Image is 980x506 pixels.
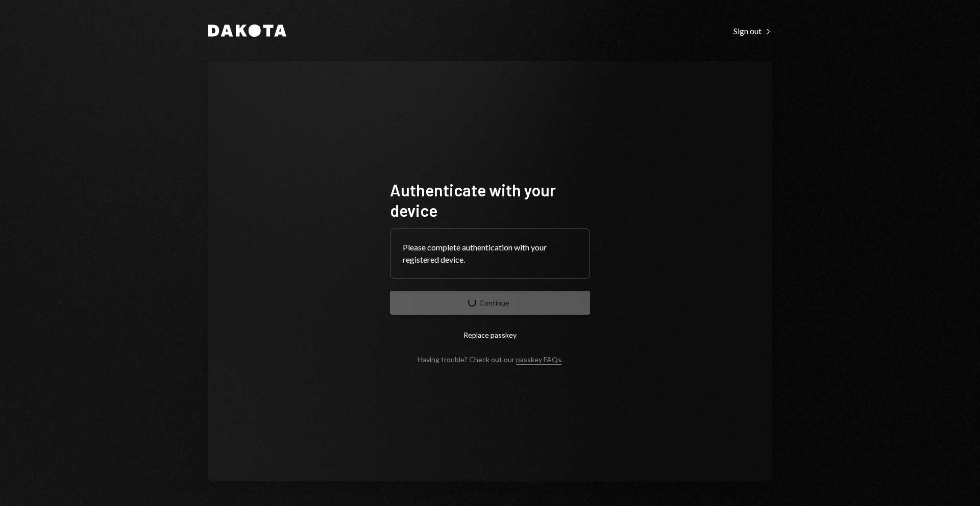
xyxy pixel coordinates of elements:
div: Having trouble? Check out our . [418,355,563,364]
h1: Authenticate with your device [390,180,590,220]
a: Sign out [733,25,772,36]
a: passkey FAQs [516,355,561,365]
div: Please complete authentication with your registered device. [403,241,577,266]
div: Sign out [733,26,772,36]
button: Replace passkey [390,323,590,347]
